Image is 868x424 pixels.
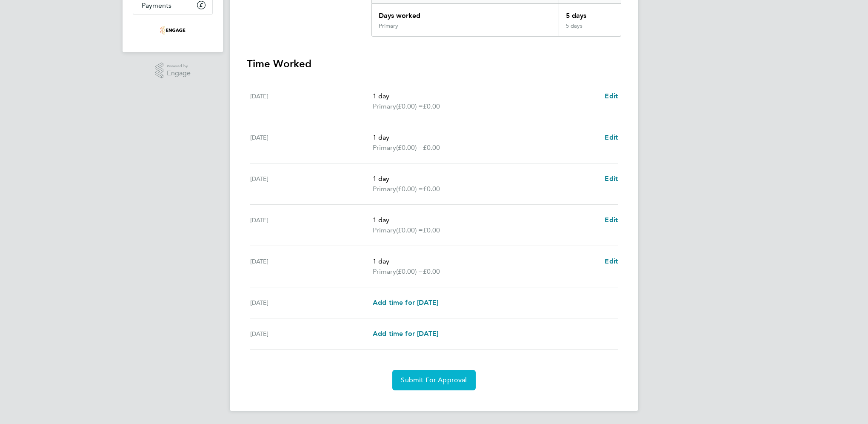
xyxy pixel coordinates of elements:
[401,376,467,384] span: Submit For Approval
[373,329,438,338] span: Add time for [DATE]
[373,256,598,266] p: 1 day
[392,370,475,390] button: Submit For Approval
[379,23,398,29] div: Primary
[155,63,191,79] a: Powered byEngage
[373,266,396,277] span: Primary
[373,143,396,153] span: Primary
[396,267,423,275] span: (£0.00) =
[250,215,373,235] div: [DATE]
[605,175,618,183] span: Edit
[373,298,438,307] span: Add time for [DATE]
[423,226,440,234] span: £0.00
[605,216,618,224] span: Edit
[373,329,438,339] a: Add time for [DATE]
[373,215,598,225] p: 1 day
[250,132,373,153] div: [DATE]
[396,226,423,234] span: (£0.00) =
[160,23,186,37] img: hedgerway-logo-retina.png
[423,143,440,152] span: £0.00
[373,101,396,112] span: Primary
[396,143,423,152] span: (£0.00) =
[423,102,440,110] span: £0.00
[423,267,440,275] span: £0.00
[167,63,191,70] span: Powered by
[605,174,618,184] a: Edit
[396,102,423,110] span: (£0.00) =
[167,70,191,77] span: Engage
[559,23,621,36] div: 5 days
[247,57,621,71] h3: Time Worked
[250,174,373,194] div: [DATE]
[373,132,598,143] p: 1 day
[373,225,396,235] span: Primary
[605,133,618,141] span: Edit
[605,215,618,225] a: Edit
[373,184,396,194] span: Primary
[396,185,423,193] span: (£0.00) =
[372,4,559,23] div: Days worked
[559,4,621,23] div: 5 days
[250,329,373,339] div: [DATE]
[133,23,213,37] a: Go to home page
[605,256,618,266] a: Edit
[605,92,618,100] span: Edit
[373,298,438,308] a: Add time for [DATE]
[423,185,440,193] span: £0.00
[373,174,598,184] p: 1 day
[605,91,618,101] a: Edit
[373,91,598,101] p: 1 day
[250,298,373,308] div: [DATE]
[250,91,373,112] div: [DATE]
[142,1,171,9] span: Payments
[250,256,373,277] div: [DATE]
[605,132,618,143] a: Edit
[605,257,618,265] span: Edit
